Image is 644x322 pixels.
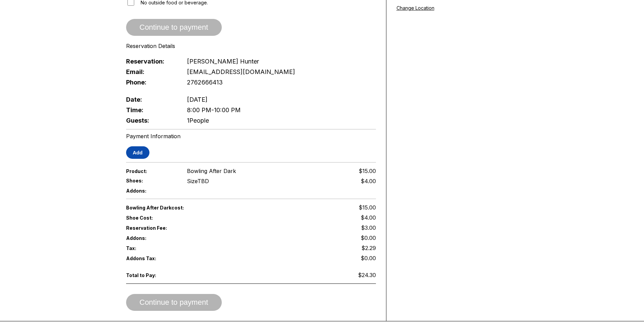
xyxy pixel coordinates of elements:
[187,96,208,103] span: [DATE]
[126,43,376,49] div: Reservation Details
[126,106,176,114] span: Time:
[187,79,223,86] span: 2762666413
[359,168,376,174] span: $15.00
[126,68,176,75] span: Email:
[126,188,176,194] span: Addons:
[361,224,376,231] span: $3.00
[126,245,176,251] span: Tax:
[361,214,376,221] span: $4.00
[126,146,149,159] button: Add
[187,117,209,124] span: 1 People
[187,106,241,114] span: 8:00 PM - 10:00 PM
[397,5,434,11] a: Change Location
[361,178,376,184] div: $4.00
[361,234,376,241] span: $0.00
[361,255,376,262] span: $0.00
[126,272,176,278] span: Total to Pay:
[187,68,295,75] span: [EMAIL_ADDRESS][DOMAIN_NAME]
[187,168,236,174] span: Bowling After Dark
[126,133,376,140] div: Payment Information
[126,96,176,103] span: Date:
[361,245,376,251] span: $2.29
[126,117,176,124] span: Guests:
[126,58,176,65] span: Reservation:
[126,255,176,261] span: Addons Tax:
[126,178,176,183] span: Shoes:
[126,79,176,86] span: Phone:
[126,205,251,210] span: Bowling After Dark cost:
[126,235,176,241] span: Addons:
[187,58,259,65] span: [PERSON_NAME] Hunter
[187,178,209,184] div: Size TBD
[126,215,176,221] span: Shoe Cost:
[126,225,251,231] span: Reservation Fee:
[358,272,376,278] span: $24.30
[126,168,176,174] span: Product:
[359,204,376,211] span: $15.00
